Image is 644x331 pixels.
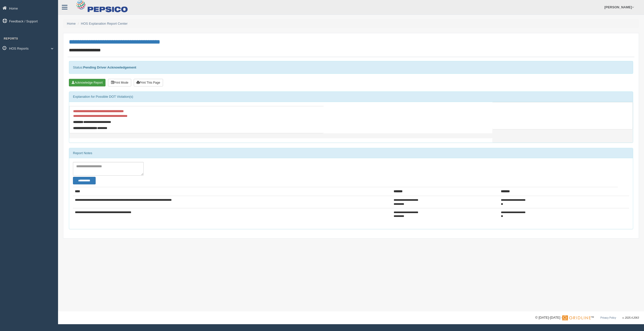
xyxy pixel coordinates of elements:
img: Gridline [562,315,591,320]
div: Explanation for Possible DOT Violation(s) [69,92,633,102]
button: Print Mode [108,79,131,86]
strong: Pending Driver Acknowledgement [83,65,136,69]
a: Home [67,22,76,25]
a: HOS Explanation Report Center [81,22,128,25]
div: Report Notes [69,148,633,158]
button: Print This Page [134,79,163,86]
div: © [DATE]-[DATE] - ™ [535,315,639,320]
div: Status: [69,61,633,74]
button: Change Filter Options [73,177,96,184]
button: Acknowledge Receipt [69,79,105,86]
a: Privacy Policy [600,316,616,319]
span: v. 2025.4.2063 [623,316,639,319]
